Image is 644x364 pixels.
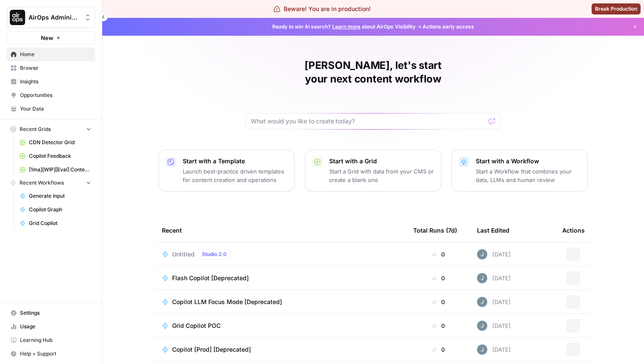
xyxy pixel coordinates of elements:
[305,150,441,191] button: Start with a GridStart a Grid with data from your CMS or create a blank one
[477,344,511,355] div: [DATE]
[20,51,91,58] span: Home
[29,13,80,22] span: AirOps Administrative
[413,274,463,282] div: 0
[172,345,251,354] span: Copilot [Prod] [Deprecated]
[20,309,91,317] span: Settings
[29,152,91,160] span: Copilot Feedback
[592,3,641,14] button: Break Production
[162,345,400,354] a: Copilot [Prod] [Deprecated]
[7,7,95,28] button: Workspace: AirOps Administrative
[16,189,95,203] a: Generate Input
[7,102,95,116] a: Your Data
[272,23,416,31] span: Ready to win AI search? about AirOps Visibility
[476,167,581,184] p: Start a Workflow that combines your data, LLMs and human review
[41,34,53,42] span: New
[7,347,95,361] button: Help + Support
[413,345,463,354] div: 0
[562,219,585,242] div: Actions
[273,5,371,13] div: Beware! You are in production!
[251,117,485,125] input: What would you like to create today?
[477,249,487,259] img: su64fhcgb9i1wz0h9rs8e4pygqoo
[413,298,463,306] div: 0
[20,105,91,113] span: Your Data
[476,157,581,165] p: Start with a Workflow
[329,157,434,165] p: Start with a Grid
[162,274,400,282] a: Flash Copilot [Deprecated]
[29,166,91,173] span: [1ma][WIP][Eval] Content Compare Grid
[477,344,487,355] img: su64fhcgb9i1wz0h9rs8e4pygqoo
[7,333,95,347] a: Learning Hub
[20,125,51,133] span: Recent Grids
[29,139,91,146] span: CDN Detector Grid
[20,323,91,330] span: Usage
[332,23,360,30] a: Learn more
[477,321,487,331] img: su64fhcgb9i1wz0h9rs8e4pygqoo
[20,179,64,187] span: Recent Workflows
[16,163,95,176] a: [1ma][WIP][Eval] Content Compare Grid
[477,273,511,283] div: [DATE]
[10,10,25,25] img: AirOps Administrative Logo
[7,306,95,320] a: Settings
[172,274,249,282] span: Flash Copilot [Deprecated]
[16,203,95,216] a: Copilot Graph
[162,219,400,242] div: Recent
[477,297,511,307] div: [DATE]
[29,206,91,213] span: Copilot Graph
[477,297,487,307] img: su64fhcgb9i1wz0h9rs8e4pygqoo
[172,321,221,330] span: Grid Copilot POC
[7,176,95,189] button: Recent Workflows
[7,48,95,61] a: Home
[20,336,91,344] span: Learning Hub
[16,216,95,230] a: Grid Copilot
[7,75,95,88] a: Insights
[172,298,282,306] span: Copilot LLM Focus Mode [Deprecated]
[477,273,487,283] img: su64fhcgb9i1wz0h9rs8e4pygqoo
[162,321,400,330] a: Grid Copilot POC
[7,31,95,44] button: New
[183,157,287,165] p: Start with a Template
[245,59,501,86] h1: [PERSON_NAME], let's start your next content workflow
[172,250,195,259] span: Untitled
[20,78,91,85] span: Insights
[413,250,463,259] div: 0
[202,250,227,258] span: Studio 2.0
[158,150,295,191] button: Start with a TemplateLaunch best-practice driven templates for content creation and operations
[477,321,511,331] div: [DATE]
[7,88,95,102] a: Opportunities
[7,61,95,75] a: Browse
[162,298,400,306] a: Copilot LLM Focus Mode [Deprecated]
[595,5,637,13] span: Break Production
[329,167,434,184] p: Start a Grid with data from your CMS or create a blank one
[477,219,509,242] div: Last Edited
[7,320,95,333] a: Usage
[7,123,95,136] button: Recent Grids
[183,167,287,184] p: Launch best-practice driven templates for content creation and operations
[20,64,91,72] span: Browse
[29,192,91,200] span: Generate Input
[16,149,95,163] a: Copilot Feedback
[413,321,463,330] div: 0
[477,249,511,259] div: [DATE]
[413,219,457,242] div: Total Runs (7d)
[29,219,91,227] span: Grid Copilot
[20,350,91,358] span: Help + Support
[16,136,95,149] a: CDN Detector Grid
[20,91,91,99] span: Opportunities
[162,249,400,259] a: UntitledStudio 2.0
[423,23,474,31] span: Actions early access
[451,150,588,191] button: Start with a WorkflowStart a Workflow that combines your data, LLMs and human review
